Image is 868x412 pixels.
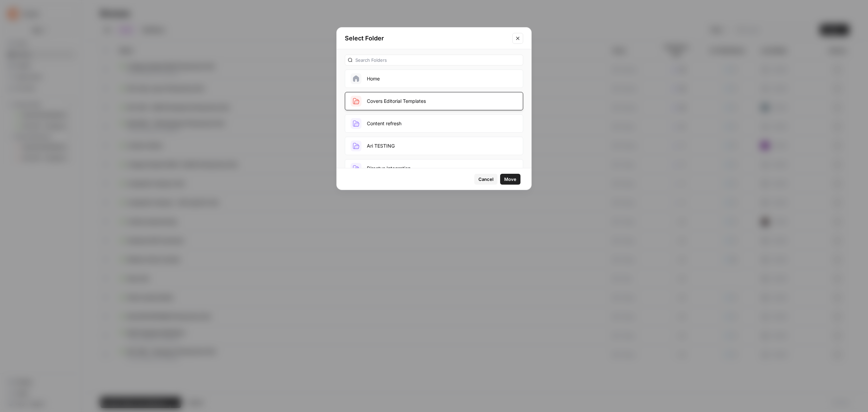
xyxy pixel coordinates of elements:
[345,159,523,177] button: Directus Integration
[345,137,523,155] button: Ari TESTING
[345,34,508,43] h2: Select Folder
[504,176,516,183] span: Move
[345,114,523,133] button: Content refresh
[474,174,497,185] button: Cancel
[345,92,523,110] button: Covers Editorial Templates
[345,70,523,88] button: Home
[478,176,493,183] span: Cancel
[512,33,523,44] button: Close modal
[500,174,520,185] button: Move
[355,57,520,63] input: Search Folders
